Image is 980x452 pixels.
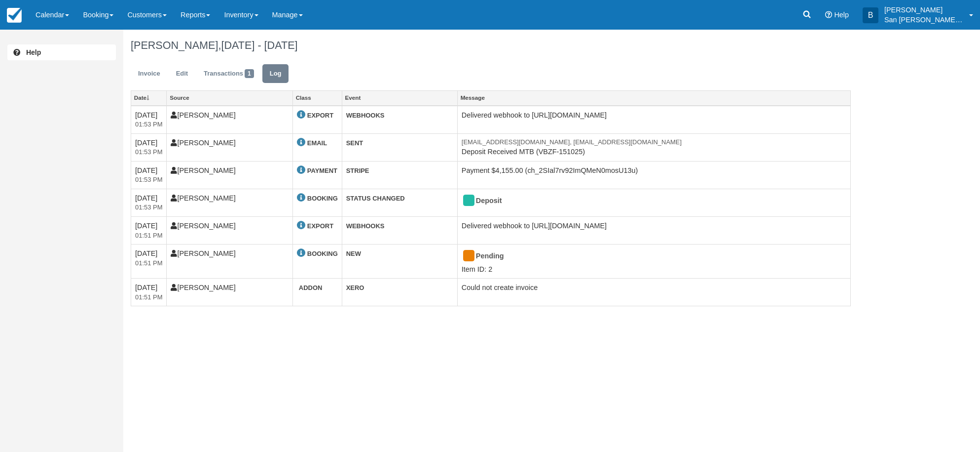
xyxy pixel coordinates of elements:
strong: EMAIL [307,139,327,147]
span: [DATE] - [DATE] [221,39,297,51]
td: [PERSON_NAME] [167,161,292,189]
td: [DATE] [131,133,167,161]
td: [DATE] [131,161,167,189]
em: 2025-10-15 13:51:42-0600 [135,231,162,241]
td: [DATE] [131,106,167,134]
td: [PERSON_NAME] [167,245,292,279]
strong: STRIPE [346,167,369,174]
td: Item ID: 2 [457,245,850,279]
td: Delivered webhook to [URL][DOMAIN_NAME] [457,216,850,244]
div: Pending [462,248,838,264]
div: Deposit [462,193,838,209]
strong: ADDON [299,284,323,291]
h1: [PERSON_NAME], [131,40,851,51]
strong: WEBHOOKS [346,112,385,119]
td: [PERSON_NAME] [167,189,292,216]
a: Message [458,91,850,105]
td: [DATE] [131,189,167,216]
td: Delivered webhook to [URL][DOMAIN_NAME] [457,106,850,134]
span: Help [834,11,849,19]
strong: PAYMENT [307,167,337,174]
strong: BOOKING [307,250,338,257]
strong: WEBHOOKS [346,222,385,230]
em: 2025-10-15 13:53:22-0600 [135,120,162,129]
td: [DATE] [131,216,167,244]
a: Edit [169,64,195,83]
em: 2025-10-15 13:53:19-0600 [135,175,162,185]
em: 2025-10-15 13:51:38-0600 [135,259,162,268]
strong: EXPORT [307,112,333,119]
em: 2025-10-15 13:53:18-0600 [135,203,162,212]
td: [PERSON_NAME] [167,133,292,161]
em: 2025-10-15 13:53:19-0600 [135,148,162,157]
p: San [PERSON_NAME] Hut Systems [884,15,963,25]
td: Deposit Received MTB (VBZF-151025) [457,133,850,161]
strong: XERO [346,284,364,291]
a: Transactions1 [196,64,261,83]
strong: EXPORT [307,222,333,230]
td: [DATE] [131,245,167,279]
strong: SENT [346,139,363,147]
a: Date [131,91,166,105]
em: 2025-10-15 13:51:38-0600 [135,293,162,302]
a: Event [342,91,457,105]
i: Help [825,11,832,18]
a: Help [7,44,116,60]
strong: STATUS CHANGED [346,195,405,202]
div: B [863,7,878,23]
b: Help [26,48,41,56]
img: checkfront-main-nav-mini-logo.png [7,8,22,23]
span: 1 [245,69,254,78]
td: [PERSON_NAME] [167,106,292,134]
em: [EMAIL_ADDRESS][DOMAIN_NAME], [EMAIL_ADDRESS][DOMAIN_NAME] [462,138,846,147]
td: [PERSON_NAME] [167,216,292,244]
strong: BOOKING [307,195,338,202]
a: Log [262,64,289,83]
td: Payment $4,155.00 (ch_2SIal7rv92ImQMeN0mosU13u) [457,161,850,189]
a: Class [293,91,342,105]
p: [PERSON_NAME] [884,5,963,15]
td: [PERSON_NAME] [167,279,292,306]
a: Source [167,91,292,105]
strong: NEW [346,250,361,257]
td: [DATE] [131,279,167,306]
a: Invoice [131,64,168,83]
td: Could not create invoice [457,279,850,306]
